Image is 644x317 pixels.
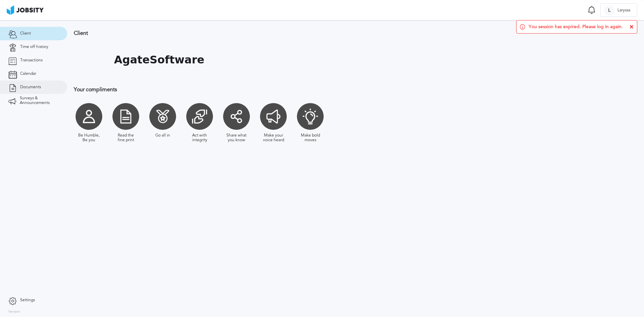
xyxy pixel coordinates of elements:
h3: Your compliments [74,87,438,93]
label: Version: [8,310,21,314]
div: L [604,5,614,15]
div: Act with integrity [188,133,211,143]
span: Documents [20,85,41,90]
span: Laryssa [614,8,634,13]
span: Time off history [20,45,48,49]
span: Transactions [20,58,43,63]
div: Make your voice heard [262,133,285,143]
div: Be Humble, Be you [77,133,101,143]
span: Calendar [20,71,36,76]
span: Settings [20,298,35,303]
div: Read the fine print [114,133,138,143]
div: Go all in [155,133,170,138]
div: Make bold moves [299,133,322,143]
div: Share what you know [225,133,248,143]
span: Surveys & Announcements [20,96,59,105]
span: Client [20,31,31,36]
img: ab4bad089aa723f57921c736e9817d99.png [7,5,44,15]
button: LLaryssa [600,3,637,17]
h3: Client [74,30,438,36]
h1: AgateSoftware [114,54,204,66]
span: You session has expired. Please log in again. [529,24,623,30]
